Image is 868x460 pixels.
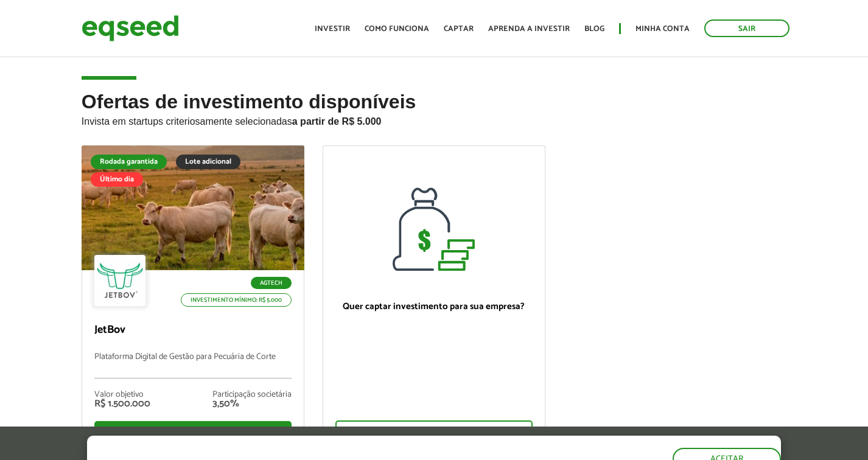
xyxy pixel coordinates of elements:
[212,399,292,409] div: 3,50%
[335,301,533,312] p: Quer captar investimento para sua empresa?
[82,91,786,145] h2: Ofertas de investimento disponíveis
[82,12,179,44] img: EqSeed
[292,116,382,127] strong: a partir de R$ 5.000
[635,25,690,33] a: Minha conta
[488,25,570,33] a: Aprenda a investir
[365,25,429,33] a: Como funciona
[91,155,167,169] div: Rodada garantida
[91,172,143,187] div: Último dia
[181,293,292,307] p: Investimento mínimo: R$ 5.000
[94,352,292,378] p: Plataforma Digital de Gestão para Pecuária de Corte
[94,391,150,399] div: Valor objetivo
[315,25,350,33] a: Investir
[94,324,292,337] p: JetBov
[335,420,533,446] div: Quero captar
[94,421,292,447] div: Ver oferta
[323,145,545,456] a: Quer captar investimento para sua empresa? Quero captar
[176,155,240,169] div: Lote adicional
[82,113,786,127] p: Invista em startups criteriosamente selecionadas
[584,25,604,33] a: Blog
[251,277,292,289] p: Agtech
[212,391,292,399] div: Participação societária
[444,25,474,33] a: Captar
[704,19,789,37] a: Sair
[94,399,150,409] div: R$ 1.500.000
[82,145,304,455] a: Rodada garantida Lote adicional Último dia Agtech Investimento mínimo: R$ 5.000 JetBov Plataforma...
